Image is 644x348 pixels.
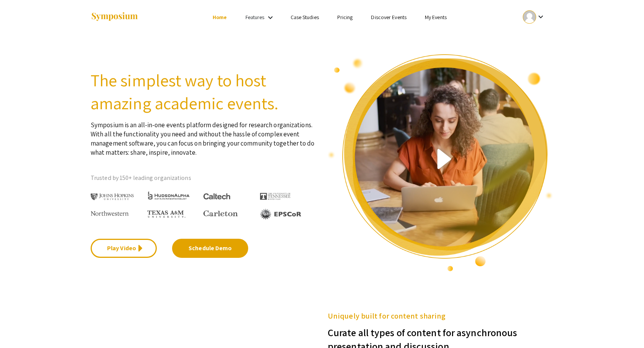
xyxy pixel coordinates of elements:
[246,14,265,21] a: Features
[147,191,190,200] img: HudsonAlpha
[172,239,248,258] a: Schedule Demo
[536,12,545,21] mat-icon: Expand account dropdown
[6,314,33,342] iframe: Chat
[91,69,316,115] h2: The simplest way to host amazing academic events.
[203,210,238,217] img: Carleton
[91,12,138,22] img: Symposium by ForagerOne
[371,14,407,21] a: Discover Events
[291,14,319,21] a: Case Studies
[260,209,302,220] img: EPSCOR
[515,8,553,26] button: Expand account dropdown
[91,115,316,157] p: Symposium is an all-in-one events platform designed for research organizations. With all the func...
[203,193,230,200] img: Caltech
[266,13,275,22] mat-icon: Expand Features list
[260,193,291,200] img: The University of Tennessee
[425,14,447,21] a: My Events
[91,239,157,258] a: Play Video
[337,14,353,21] a: Pricing
[91,172,316,184] p: Trusted by 150+ leading organizations
[91,211,129,215] img: Northwestern
[328,310,553,322] h5: Uniquely built for content sharing
[328,53,553,272] img: video overview of Symposium
[147,210,185,218] img: Texas A&M University
[91,193,134,201] img: Johns Hopkins University
[213,14,227,21] a: Home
